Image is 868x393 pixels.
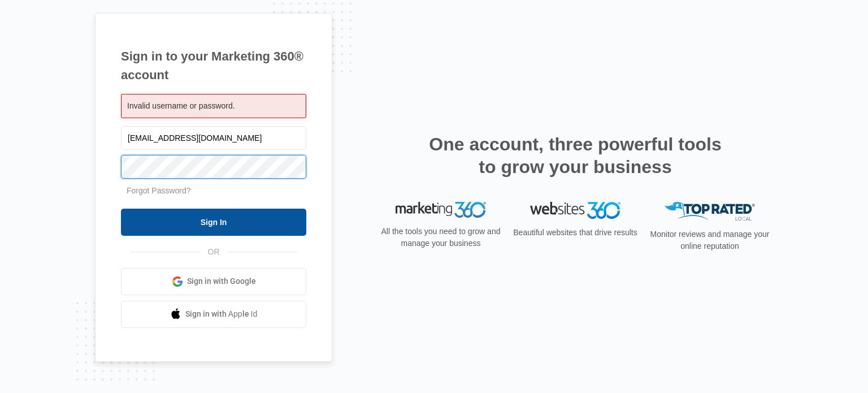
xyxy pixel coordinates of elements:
[200,246,228,258] span: OR
[121,301,306,328] a: Sign in with Apple Id
[121,126,306,150] input: Email
[121,47,306,84] h1: Sign in to your Marketing 360® account
[396,202,486,218] img: Marketing 360
[121,209,306,236] input: Sign In
[121,268,306,295] a: Sign in with Google
[187,275,256,287] span: Sign in with Google
[512,227,639,239] p: Beautiful websites that drive results
[665,202,755,221] img: Top Rated Local
[127,101,235,110] span: Invalid username or password.
[646,228,773,252] p: Monitor reviews and manage your online reputation
[127,186,191,195] a: Forgot Password?
[185,308,258,320] span: Sign in with Apple Id
[377,226,504,249] p: All the tools you need to grow and manage your business
[530,202,620,218] img: Websites 360
[426,133,725,178] h2: One account, three powerful tools to grow your business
